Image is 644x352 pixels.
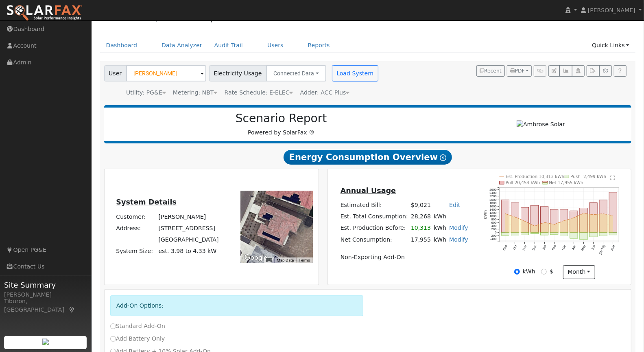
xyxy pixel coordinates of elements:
[505,213,506,214] circle: onclick=""
[302,38,336,53] a: Reports
[126,88,166,97] div: Utility: PG&E
[599,65,612,77] button: Settings
[506,180,540,185] text: Pull 20,454 kWh
[570,233,578,238] rect: onclick=""
[157,246,220,257] td: System Size
[476,65,505,77] button: Recent
[573,217,574,218] circle: onclick=""
[116,198,177,206] u: System Details
[266,257,272,263] button: Keyboard shortcuts
[225,89,293,96] span: Alias: H2ETOUDN
[242,253,269,263] img: Google
[409,222,432,234] td: 10,313
[490,214,497,218] text: 1000
[299,258,310,262] a: Terms (opens in new tab)
[491,224,497,228] text: 400
[409,199,432,211] td: $9,021
[339,211,409,222] td: Est. Total Consumption:
[581,244,586,251] text: May
[502,244,508,251] text: Sep
[548,65,560,77] button: Edit User
[559,65,572,77] button: Multi-Series Graph
[126,65,206,81] input: Select a User
[409,211,432,222] td: 28,268
[42,339,49,345] img: retrieve
[449,236,468,243] a: Modify
[613,215,614,216] circle: onclick=""
[560,233,568,236] rect: onclick=""
[587,65,599,77] button: Export Interval Data
[449,202,460,208] a: Edit
[511,233,519,236] rect: onclick=""
[490,198,497,202] text: 2000
[449,224,468,231] a: Modify
[490,208,497,211] text: 1400
[409,234,432,246] td: 17,955
[549,180,583,185] text: Net 17,955 kWh
[588,7,635,13] span: [PERSON_NAME]
[571,174,607,179] text: Push -2,499 kWh
[110,323,116,329] input: Standard Add-On
[300,88,350,97] div: Adder: ACC Plus
[173,88,218,97] div: Metering: NBT
[440,154,446,161] i: Show Help
[490,238,496,241] text: -400
[614,65,627,77] a: Help Link
[532,244,537,251] text: Dec
[157,211,220,222] td: [PERSON_NAME]
[523,267,535,276] label: kWh
[554,224,555,225] circle: onclick=""
[541,207,548,233] rect: onclick=""
[110,334,165,343] label: Add Battery Only
[560,209,568,233] rect: onclick=""
[583,213,585,214] circle: onclick=""
[339,234,409,246] td: Net Consumption:
[490,234,496,238] text: -200
[502,233,509,235] rect: onclick=""
[162,13,227,23] a: Scenario Report
[242,253,269,263] a: Open this area in Google Maps (opens a new window)
[600,200,607,233] rect: onclick=""
[531,205,539,233] rect: onclick=""
[4,297,87,314] div: Tiburon, [GEOGRAPHIC_DATA]
[284,150,452,165] span: Energy Consumption Overview
[491,218,497,221] text: 800
[490,205,497,208] text: 1600
[611,175,615,180] text: 
[4,290,87,299] div: [PERSON_NAME]
[544,222,545,223] circle: onclick=""
[339,199,409,211] td: Estimated Bill:
[513,244,518,250] text: Oct
[68,306,76,313] a: Map
[580,233,587,240] rect: onclick=""
[432,211,470,222] td: kWh
[104,65,127,81] span: User
[580,208,587,233] rect: onclick=""
[266,65,326,81] button: Connected Data
[541,233,548,235] rect: onclick=""
[157,222,220,234] td: [STREET_ADDRESS]
[563,265,595,279] button: month
[531,233,539,234] rect: onclick=""
[514,269,520,275] input: kWh
[6,4,83,22] img: SolarFax
[598,244,606,255] text: [DATE]
[490,211,497,215] text: 1200
[339,251,469,263] td: Non-Exporting Add-On
[563,220,565,221] circle: onclick=""
[332,65,378,81] button: Load System
[483,210,488,220] text: kWh
[432,234,448,246] td: kWh
[261,38,290,53] a: Users
[502,200,509,233] rect: onclick=""
[570,211,578,233] rect: onclick=""
[511,203,519,233] rect: onclick=""
[609,192,617,233] rect: onclick=""
[521,233,529,235] rect: onclick=""
[115,222,157,234] td: Address:
[609,233,617,235] rect: onclick=""
[510,68,525,74] span: PDF
[432,222,448,234] td: kWh
[490,195,497,198] text: 2200
[110,336,116,342] input: Add Battery Only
